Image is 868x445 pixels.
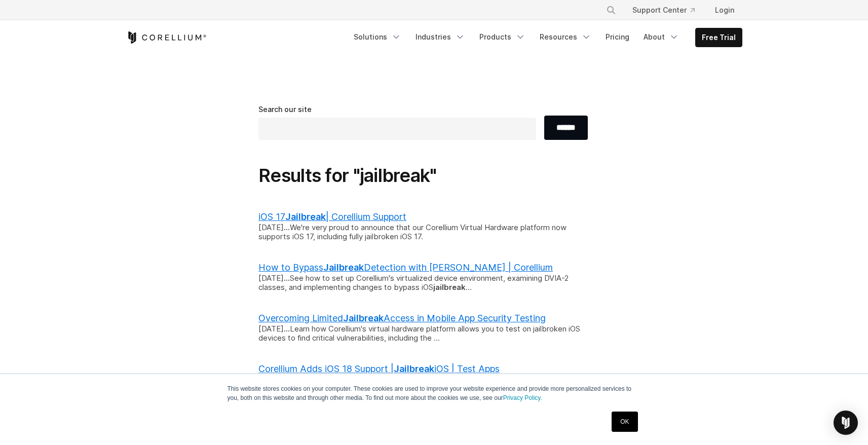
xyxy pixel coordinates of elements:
[258,164,610,187] h1: Results for "jailbreak"
[348,28,742,47] div: Navigation Menu
[612,412,637,432] a: OK
[284,273,290,283] b: ...
[707,1,742,19] a: Login
[323,262,364,273] b: Jailbreak
[594,1,742,19] div: Navigation Menu
[637,28,685,46] a: About
[258,324,588,344] div: [DATE] Learn how Corellium's virtual hardware platform allows you to test on jailbroken iOS devic...
[834,411,858,435] div: Open Intercom Messenger
[284,324,290,333] b: ...
[503,394,542,401] a: Privacy Policy.
[534,28,597,46] a: Resources
[258,363,500,374] a: Corellium Adds iOS 18 Support |JailbreakiOS | Test Apps
[602,1,620,19] button: Search
[409,28,471,46] a: Industries
[696,28,742,47] a: Free Trial
[473,28,532,46] a: Products
[258,313,546,323] a: Overcoming LimitedJailbreakAccess in Mobile App Security Testing
[228,384,641,402] p: This website stores cookies on your computer. These cookies are used to improve your website expe...
[258,223,588,242] div: [DATE] We're very proud to announce that our Corellium Virtual Hardware platform now supports iOS...
[258,105,312,114] span: Search our site
[284,222,290,232] b: ...
[258,211,406,222] a: iOS 17Jailbreak| Corellium Support
[258,262,553,273] a: How to BypassJailbreakDetection with [PERSON_NAME] | Corellium
[599,28,635,46] a: Pricing
[258,274,588,293] div: [DATE] See how to set up Corellium's virtualized device environment, examining DVIA-2 classes, an...
[348,28,407,46] a: Solutions
[285,211,326,222] b: Jailbreak
[343,313,384,323] b: Jailbreak
[394,363,434,374] b: Jailbreak
[126,31,207,44] a: Corellium Home
[433,282,466,292] b: jailbreak
[624,1,703,19] a: Support Center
